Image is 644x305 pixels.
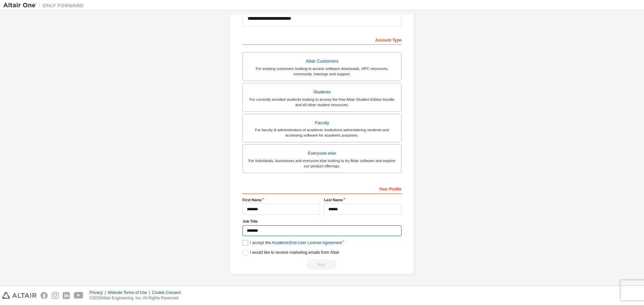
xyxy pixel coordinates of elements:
[243,240,342,246] label: I accept the
[52,292,59,299] img: instagram.svg
[243,34,401,45] div: Account Type
[243,219,401,224] label: Job Title
[247,57,397,66] div: Altair Customers
[3,2,87,9] img: Altair One
[272,240,342,245] a: Academic End-User License Agreement
[41,292,48,299] img: facebook.svg
[108,290,152,295] div: Website Terms of Use
[243,250,339,255] label: I would like to receive marketing emails from Altair
[247,158,397,169] div: For individuals, businesses and everyone else looking to try Altair software and explore our prod...
[63,292,70,299] img: linkedin.svg
[152,290,184,295] div: Cookie Consent
[247,97,397,107] div: For currently enrolled students looking to access the free Altair Student Edition bundle and all ...
[247,118,397,128] div: Faculty
[324,197,401,203] label: Last Name
[247,149,397,158] div: Everyone else
[243,183,401,194] div: Your Profile
[243,259,401,270] div: Read and acccept EULA to continue
[247,66,397,77] div: For existing customers looking to access software downloads, HPC resources, community, trainings ...
[247,87,397,97] div: Students
[74,292,84,299] img: youtube.svg
[90,295,185,301] p: © 2025 Altair Engineering, Inc. All Rights Reserved.
[2,292,37,299] img: altair_logo.svg
[90,290,108,295] div: Privacy
[247,127,397,138] div: For faculty & administrators of academic institutions administering students and accessing softwa...
[243,197,320,203] label: First Name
